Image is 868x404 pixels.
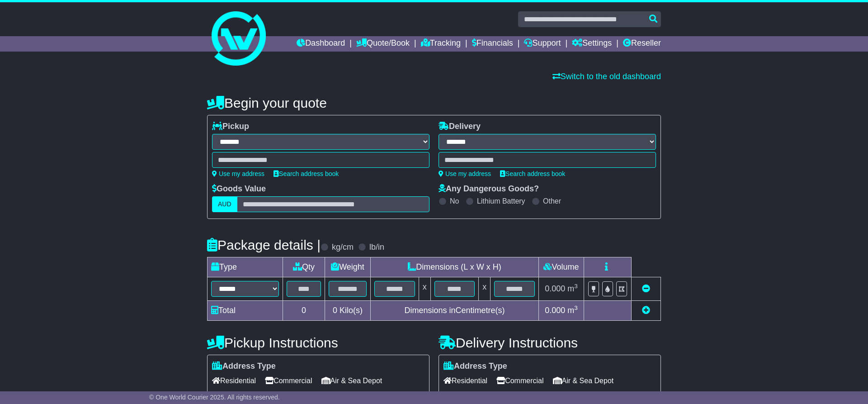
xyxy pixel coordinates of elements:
[553,374,614,388] span: Air & Sea Depot
[207,238,321,252] h4: Package details |
[524,36,561,52] a: Support
[265,374,312,388] span: Commercial
[477,197,525,205] label: Lithium Battery
[552,72,661,81] a: Switch to the old dashboard
[479,277,491,301] td: x
[538,257,584,277] td: Volume
[443,374,487,388] span: Residential
[419,277,430,301] td: x
[283,257,325,277] td: Qty
[543,197,561,205] label: Other
[623,36,661,52] a: Reseller
[574,304,578,311] sup: 3
[370,257,538,277] td: Dimensions (L x W x H)
[321,374,382,388] span: Air & Sea Depot
[572,36,612,52] a: Settings
[450,197,459,205] label: No
[439,335,661,350] h4: Delivery Instructions
[208,301,283,321] td: Total
[283,301,325,321] td: 0
[207,95,661,110] h4: Begin your quote
[325,301,371,321] td: Kilo(s)
[500,170,565,177] a: Search address book
[212,122,249,132] label: Pickup
[212,374,256,388] span: Residential
[333,306,337,315] span: 0
[207,335,429,350] h4: Pickup Instructions
[149,394,280,401] span: © One World Courier 2025. All rights reserved.
[439,122,481,132] label: Delivery
[567,284,578,293] span: m
[439,170,491,177] a: Use my address
[439,184,539,194] label: Any Dangerous Goods?
[370,301,538,321] td: Dimensions in Centimetre(s)
[369,242,384,252] label: lb/in
[212,196,237,212] label: AUD
[356,36,410,52] a: Quote/Book
[567,306,578,315] span: m
[496,374,543,388] span: Commercial
[642,306,650,315] a: Add new item
[472,36,513,52] a: Financials
[574,283,578,290] sup: 3
[545,306,565,315] span: 0.000
[421,36,461,52] a: Tracking
[297,36,345,52] a: Dashboard
[545,284,565,293] span: 0.000
[642,284,650,293] a: Remove this item
[208,257,283,277] td: Type
[212,184,266,194] label: Goods Value
[274,170,339,177] a: Search address book
[443,361,507,371] label: Address Type
[332,242,354,252] label: kg/cm
[325,257,371,277] td: Weight
[212,361,276,371] label: Address Type
[212,170,264,177] a: Use my address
